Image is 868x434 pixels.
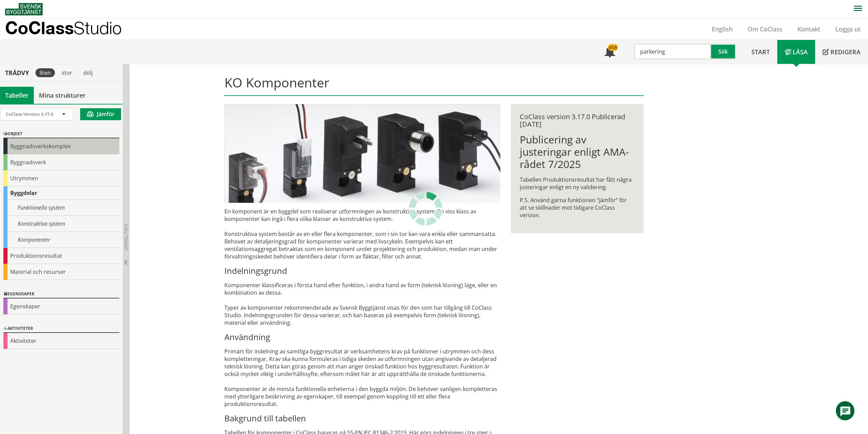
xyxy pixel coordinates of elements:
[123,224,129,251] span: Dölj trädvy
[3,186,119,200] div: Byggdelar
[5,3,43,15] img: Svensk Byggtjänst
[224,75,644,96] h1: KO Komponenter
[34,87,91,104] a: Mina strukturer
[815,40,868,64] a: Redigera
[604,47,615,58] span: Notifikationer
[3,248,119,264] div: Produktionsresultat
[3,290,119,298] div: Egenskaper
[790,25,828,33] a: Kontakt
[409,192,443,226] img: Laddar
[3,264,119,280] div: Material och resurser
[3,154,119,170] div: Byggnadsverk
[58,68,76,77] div: stor
[520,134,635,170] h1: Publicering av justeringar enligt AMA-rådet 7/2025
[224,266,500,276] h3: Indelningsgrund
[740,25,790,33] a: Om CoClass
[711,43,736,60] button: Sök
[3,325,119,333] div: Aktiviteter
[224,104,500,203] img: pilotventiler.jpg
[74,18,122,38] span: Studio
[3,130,119,138] div: Objekt
[3,138,119,154] div: Byggnadsverkskomplex
[35,68,55,77] div: liten
[6,111,53,117] span: CoClass Version 3.17.0
[3,333,119,349] div: Aktiviteter
[704,25,740,33] a: English
[751,48,770,56] span: Start
[597,40,623,64] a: 458
[80,108,121,120] button: Jämför
[224,413,500,423] h3: Bakgrund till tabellen
[224,332,500,342] h3: Användning
[777,40,815,64] a: Läsa
[520,196,635,219] p: P.S. Använd gärna funktionen ”Jämför” för att se skillnader mot tidigare CoClass version.
[520,176,635,191] p: Tabellen Produktionsresultat har fått några justeringar enligt en ny validering.
[793,48,808,56] span: Läsa
[3,232,119,248] div: Komponenter
[520,113,635,128] div: CoClass version 3.17.0 Publicerad [DATE]
[79,68,97,77] div: dölj
[634,43,711,60] input: Sök
[5,24,122,32] p: CoClass
[828,25,868,33] a: Logga ut
[830,48,860,56] span: Redigera
[1,69,33,76] div: Trädvy
[608,44,618,51] div: 458
[3,170,119,186] div: Utrymmen
[5,18,136,40] a: CoClassStudio
[744,40,777,64] a: Start
[3,298,119,314] div: Egenskaper
[3,216,119,232] div: Konstruktiva system
[3,200,119,216] div: Funktionella system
